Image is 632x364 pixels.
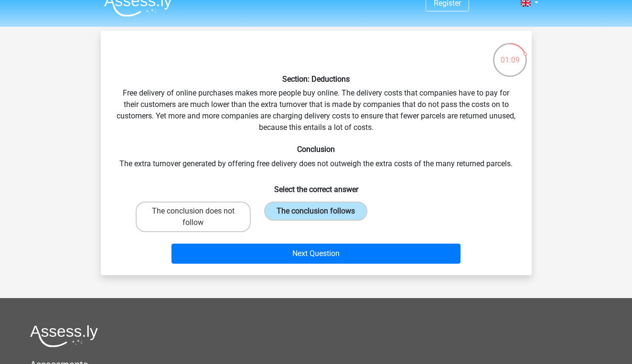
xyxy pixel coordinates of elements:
[492,42,528,66] div: 01:09
[30,325,98,347] img: Assessly logo
[116,177,516,194] h6: Select the correct answer
[116,75,516,84] h6: Section: Deductions
[171,244,461,264] button: Next Question
[105,38,528,268] div: Free delivery of online purchases makes more people buy online. The delivery costs that companies...
[116,145,516,154] h6: Conclusion
[264,202,367,221] label: The conclusion follows
[136,202,251,232] label: The conclusion does not follow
